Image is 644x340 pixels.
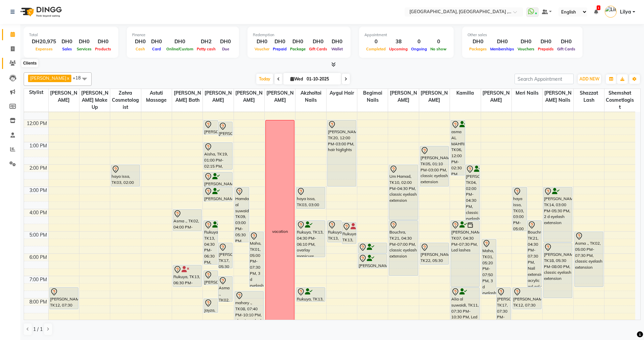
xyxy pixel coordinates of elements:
[253,47,271,51] span: Voucher
[515,74,574,84] input: Search Appointment
[513,187,527,231] div: haya issa, TK03, 03:00 PM-05:00 PM, overlay manicure
[253,38,271,46] div: DH0
[218,122,232,136] div: [PERSON_NAME], TK05, 12:05 PM-12:45 PM, eyebrow color
[420,146,449,186] div: [PERSON_NAME], TK05, 01:10 PM-03:00 PM, classic eyelash extension
[28,232,48,239] div: 5:00 PM
[357,89,388,104] span: Begimai nails
[132,38,148,46] div: DH0
[249,232,263,287] div: Maha, TK01, 05:00 PM-07:30 PM, 3 d eyelash extension
[195,38,217,46] div: DH2
[148,38,165,46] div: DH0
[389,221,418,275] div: Bouchra, TK21, 04:30 PM-07:00 PM, classic eyelash extension
[73,75,86,80] span: +18
[605,6,617,18] img: Lilya
[574,89,604,104] span: Shazzat lash
[536,38,555,46] div: DH0
[513,288,541,309] div: [PERSON_NAME], TK12, 07:30 PM-08:30 PM, spa manicure ([PERSON_NAME])
[172,89,202,104] span: [PERSON_NAME] bath
[271,47,288,51] span: Prepaid
[358,243,387,253] div: [PERSON_NAME], TK14, 05:30 PM-06:00 PM, Classic Manicure
[429,38,448,46] div: 0
[364,32,448,38] div: Appointment
[218,243,232,268] div: [PERSON_NAME], TK17, 05:30 PM-06:40 PM, eyebrow lifting
[204,187,232,201] div: [PERSON_NAME], TK04, 03:00 PM-03:40 PM, eyebrow cleaning
[134,47,147,51] span: Cash
[328,120,356,186] div: [PERSON_NAME], TK20, 12:00 PM-03:00 PM, hair higlights
[234,89,264,104] span: [PERSON_NAME]
[28,209,48,216] div: 4:00 PM
[295,89,326,104] span: Akzholtoi nails
[358,254,387,268] div: [PERSON_NAME], TK14, 06:00 PM-06:40 PM, CLassic Pedicure
[141,89,172,104] span: Astuti massage
[364,47,387,51] span: Completed
[75,47,93,51] span: Services
[597,5,600,10] span: 1
[28,298,48,306] div: 8:00 PM
[543,89,573,104] span: [PERSON_NAME] nails
[59,38,75,46] div: DH0
[305,74,338,84] input: 2025-10-01
[555,47,577,51] span: Gift Cards
[29,38,59,46] div: DH20,975
[93,47,113,51] span: Products
[253,32,345,38] div: Redemption
[488,38,516,46] div: DH0
[49,89,79,104] span: [PERSON_NAME]
[204,172,232,186] div: [PERSON_NAME], TK16, 02:20 PM-03:00 PM, eyebrow color
[195,47,217,51] span: Petty cash
[579,76,599,81] span: ADD NEW
[544,187,572,242] div: [PERSON_NAME], TK14, 03:00 PM-05:30 PM, 2 d eyelash extension
[24,89,48,96] div: Stylist
[217,38,234,46] div: DH0
[204,143,232,169] div: Aisha, TK19, 01:00 PM-02:15 PM, eyebrow architecture Plus tinting (coloring)
[21,59,38,67] div: Clients
[544,243,572,298] div: [PERSON_NAME], TK18, 05:30 PM-08:00 PM, classic eyelash extension
[28,142,48,149] div: 1:00 PM
[512,89,542,97] span: Meri nails
[33,326,43,333] span: 1 / 1
[482,239,496,294] div: Maha, TK01, 05:20 PM-07:50 PM, 3 d eyelash extension
[34,47,54,51] span: Expenses
[468,47,488,51] span: Packages
[204,120,218,134] div: [PERSON_NAME], TK05, 12:00 PM-12:40 PM, eyebrow cleaning
[132,32,234,38] div: Finance
[218,276,232,301] div: Asma ., TK02, 07:00 PM-08:10 PM, eyebrow lifting
[110,89,141,112] span: zahra cosmetologist
[288,47,307,51] span: Package
[272,228,288,235] div: vacation
[578,74,601,84] button: ADD NEW
[66,75,69,81] a: x
[481,89,511,104] span: [PERSON_NAME]
[165,47,195,51] span: Online/Custom
[17,2,64,21] img: logo
[28,165,48,172] div: 2:00 PM
[50,288,78,309] div: [PERSON_NAME], TK12, 07:30 PM-08:30 PM, Spa pedicure
[307,38,329,46] div: DH0
[75,38,93,46] div: DH0
[165,38,195,46] div: DH0
[289,76,305,81] span: Wed
[527,221,541,287] div: Bouchra, TK21, 04:30 PM-07:30 PM, Nail extension( acrylic gel,gel,polygel,acrygel)
[516,47,536,51] span: Vouchers
[620,8,631,16] span: Lilya
[516,38,536,46] div: DH0
[329,38,345,46] div: DH0
[296,288,325,301] div: Rukuya, TK13, 07:30 PM-08:10 PM, CLassic Pedicure
[330,47,344,51] span: Wallet
[307,47,329,51] span: Gift Cards
[387,38,409,46] div: 38
[388,89,419,104] span: [PERSON_NAME]
[419,89,450,104] span: [PERSON_NAME]
[28,187,48,194] div: 3:00 PM
[29,32,113,38] div: Total
[575,232,603,287] div: Asma ., TK02, 05:00 PM-07:30 PM, classic eyelash extension
[594,9,598,15] a: 1
[342,222,356,244] div: Rukuya, TK13, 04:35 PM-05:35 PM, hair Full color
[364,38,387,46] div: 0
[235,187,249,242] div: Hamda al suwaidi, TK09, 03:00 PM-05:30 PM, classic eyelash extension
[466,165,479,220] div: [PERSON_NAME], TK04, 02:00 PM-04:30 PM, classic eyelash extension
[150,47,163,51] span: Card
[450,89,480,97] span: Kamilla
[604,89,635,112] span: Shemshat cosmetlogist
[451,221,479,287] div: [PERSON_NAME], TK07, 04:30 PM-07:30 PM, Led lashes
